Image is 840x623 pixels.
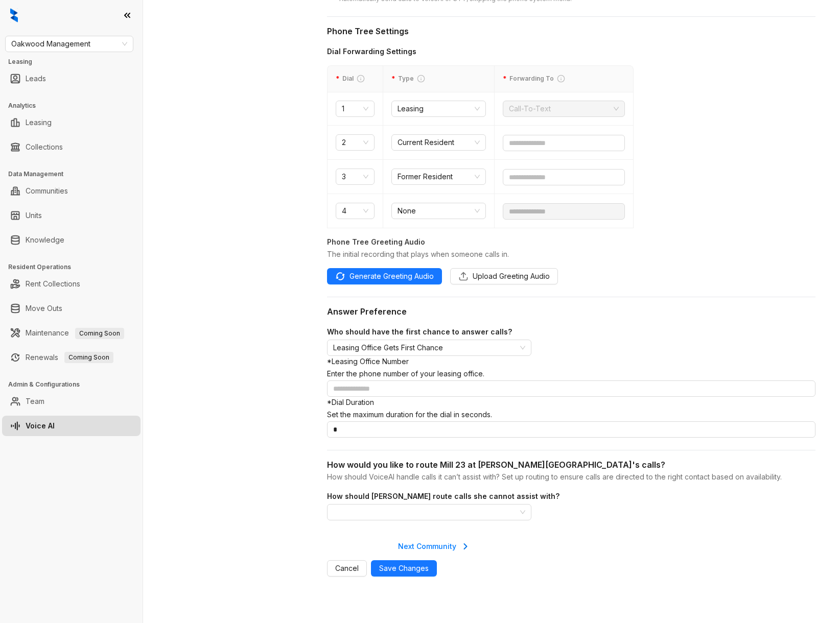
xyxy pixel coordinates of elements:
[398,101,480,116] span: Leasing
[8,101,143,110] h3: Analytics
[327,560,367,577] button: Cancel
[333,340,525,355] span: Leasing Office Gets First Chance
[342,203,368,219] span: 4
[379,563,429,574] span: Save Changes
[26,181,68,201] a: Communities
[335,563,359,574] span: Cancel
[336,74,375,84] div: Dial
[398,541,471,552] div: Next Community
[327,326,815,338] div: Who should have the first chance to answer calls?
[391,74,486,84] div: Type
[2,230,141,250] li: Knowledge
[26,416,55,436] a: Voice AI
[327,471,815,483] div: How should VoiceAI handle calls it can’t assist with? Set up routing to ensure calls are directed...
[11,36,127,52] span: Oakwood Management
[64,352,113,363] span: Coming Soon
[2,298,141,319] li: Move Outs
[503,74,625,84] div: Forwarding To
[2,347,141,368] li: Renewals
[327,368,815,379] div: Enter the phone number of your leasing office.
[327,459,815,471] div: How would you like to route Mill 23 at [PERSON_NAME][GEOGRAPHIC_DATA]'s calls?
[398,203,480,219] span: None
[327,25,815,38] div: Phone Tree Settings
[327,46,634,57] div: Dial Forwarding Settings
[371,560,437,577] button: Save Changes
[8,380,143,389] h3: Admin & Configurations
[327,305,815,318] div: Answer Preference
[327,356,815,367] div: Leasing Office Number
[10,8,18,22] img: logo
[2,181,141,201] li: Communities
[8,57,143,66] h3: Leasing
[450,268,558,284] button: Upload Greeting Audio
[342,169,368,184] span: 3
[2,112,141,133] li: Leasing
[473,271,550,282] span: Upload Greeting Audio
[2,274,141,294] li: Rent Collections
[509,101,619,116] span: Call-To-Text
[327,409,815,420] div: Set the maximum duration for the dial in seconds.
[2,205,141,226] li: Units
[349,271,434,282] span: Generate Greeting Audio
[342,135,368,150] span: 2
[26,230,64,250] a: Knowledge
[2,137,141,157] li: Collections
[26,391,44,412] a: Team
[327,397,815,408] div: Dial Duration
[26,298,62,319] a: Move Outs
[8,170,143,179] h3: Data Management
[2,323,141,343] li: Maintenance
[327,491,815,502] div: How should [PERSON_NAME] route calls she cannot assist with?
[26,347,113,368] a: RenewalsComing Soon
[26,205,42,226] a: Units
[2,416,141,436] li: Voice AI
[75,328,124,339] span: Coming Soon
[26,137,63,157] a: Collections
[26,112,52,133] a: Leasing
[2,391,141,412] li: Team
[398,169,480,184] span: Former Resident
[2,68,141,89] li: Leads
[398,135,480,150] span: Current Resident
[8,262,143,272] h3: Resident Operations
[327,268,442,284] button: Generate Greeting Audio
[327,236,815,248] div: Phone Tree Greeting Audio
[26,274,80,294] a: Rent Collections
[26,68,46,89] a: Leads
[342,101,368,116] span: 1
[327,249,815,260] div: The initial recording that plays when someone calls in.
